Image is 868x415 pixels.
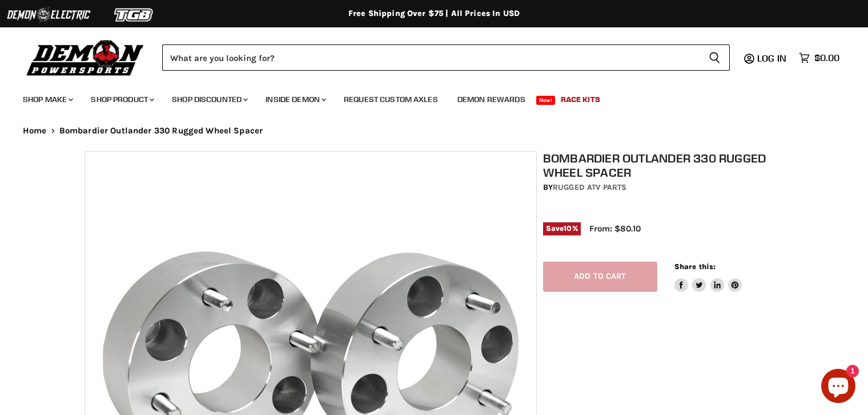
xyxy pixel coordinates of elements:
[163,88,255,111] a: Shop Discounted
[449,88,534,111] a: Demon Rewards
[589,223,641,234] span: From: $80.10
[674,262,742,292] aside: Share this:
[564,224,572,233] span: 10
[818,369,859,406] inbox-online-store-chat: Shopify online store chat
[335,88,447,111] a: Request Custom Axles
[82,88,161,111] a: Shop Product
[14,88,80,111] a: Shop Make
[162,44,700,71] input: Search
[23,126,47,136] a: Home
[6,4,91,26] img: Demon Electric Logo 2
[814,52,839,63] span: $0.00
[700,44,730,71] button: Search
[543,222,581,235] span: Save %
[757,52,786,64] span: Log in
[553,182,626,192] a: Rugged ATV Parts
[59,126,263,136] span: Bombardier Outlander 330 Rugged Wheel Spacer
[552,88,609,111] a: Race Kits
[23,37,148,78] img: Demon Powersports
[543,151,790,180] h1: Bombardier Outlander 330 Rugged Wheel Spacer
[257,88,333,111] a: Inside Demon
[752,53,793,63] a: Log in
[793,50,845,66] a: $0.00
[543,181,790,194] div: by
[91,4,177,26] img: TGB Logo 2
[536,96,556,105] span: New!
[162,44,730,71] form: Product
[674,262,716,271] span: Share this:
[14,83,837,111] ul: Main menu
